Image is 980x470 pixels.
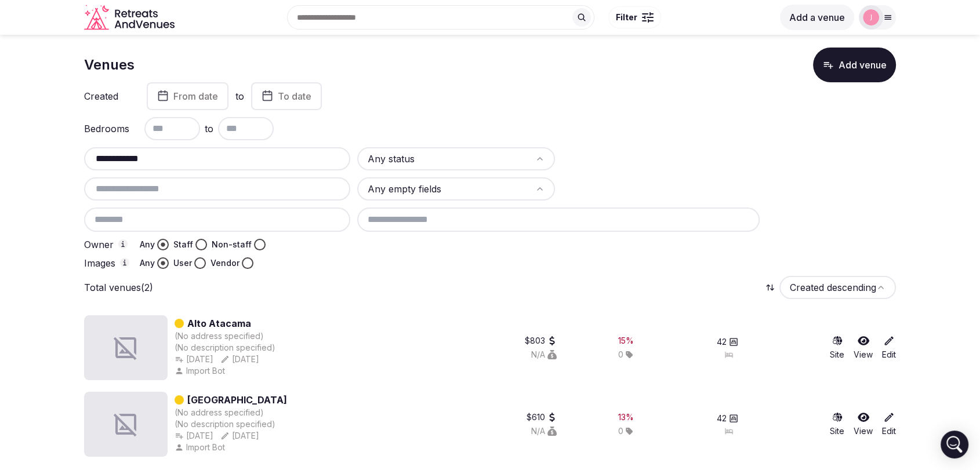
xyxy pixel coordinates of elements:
[830,411,844,437] a: Site
[175,418,287,430] div: (No description specified)
[278,90,311,102] span: To date
[717,336,727,348] span: 42
[187,316,251,330] a: Alto Atacama
[187,393,287,407] a: [GEOGRAPHIC_DATA]
[618,349,623,360] span: 0
[618,411,634,423] div: 13 %
[175,354,213,365] button: [DATE]
[717,413,738,424] button: 42
[84,258,130,268] label: Images
[118,239,128,249] button: Owner
[608,6,661,28] button: Filter
[854,335,873,360] a: View
[175,430,213,442] button: [DATE]
[717,413,727,424] span: 42
[220,354,259,365] button: [DATE]
[84,92,130,101] label: Created
[863,9,879,25] img: jen-7867
[84,5,177,31] a: Visit the homepage
[147,82,228,110] button: From date
[84,124,130,133] label: Bedrooms
[235,90,244,103] label: to
[830,335,844,360] a: Site
[205,122,213,136] span: to
[618,335,634,347] div: 15 %
[882,335,896,360] a: Edit
[173,239,193,250] label: Staff
[525,335,557,347] button: $803
[527,411,557,423] button: $610
[251,82,322,110] button: To date
[175,442,227,453] button: Import Bot
[813,48,896,82] button: Add venue
[84,5,177,31] svg: Retreats and Venues company logo
[84,281,153,294] p: Total venues (2)
[175,330,264,342] button: (No address specified)
[616,12,637,23] span: Filter
[531,425,557,437] button: N/A
[941,431,968,458] div: Open Intercom Messenger
[717,336,738,348] button: 42
[175,407,264,418] button: (No address specified)
[780,5,854,30] button: Add a venue
[220,430,259,442] button: [DATE]
[120,258,129,267] button: Images
[140,239,155,250] label: Any
[84,239,130,250] label: Owner
[175,365,227,377] button: Import Bot
[854,411,873,437] a: View
[212,239,252,250] label: Non-staff
[175,342,275,354] div: (No description specified)
[618,335,634,347] button: 15%
[173,90,218,102] span: From date
[84,55,135,75] h1: Venues
[173,257,192,269] label: User
[882,411,896,437] a: Edit
[531,349,557,360] button: N/A
[618,425,623,437] span: 0
[140,257,155,269] label: Any
[780,12,854,23] a: Add a venue
[618,411,634,423] button: 13%
[210,257,239,269] label: Vendor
